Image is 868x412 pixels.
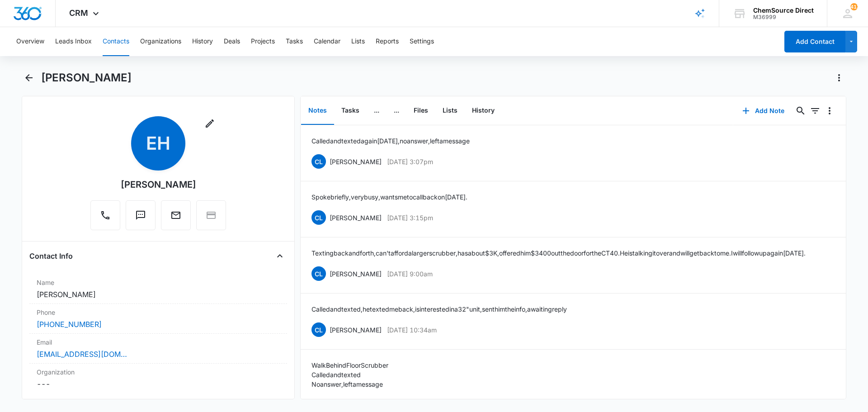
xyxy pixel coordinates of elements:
[311,210,326,225] span: CL
[387,325,437,335] p: [DATE] 10:34am
[367,97,387,125] button: ...
[37,337,280,347] label: Email
[55,27,92,56] button: Leads Inbox
[314,27,340,56] button: Calendar
[387,157,433,166] p: [DATE] 3:07pm
[387,97,406,125] button: ...
[334,97,367,125] button: Tasks
[301,97,334,125] button: Notes
[410,27,434,56] button: Settings
[29,364,287,393] div: Organization---
[850,3,858,10] span: 413
[793,104,808,118] button: Search...
[753,7,814,14] div: account name
[37,379,280,389] dd: ---
[192,27,213,56] button: History
[131,116,185,170] span: EH
[161,200,191,230] button: Email
[351,27,365,56] button: Lists
[330,269,382,279] p: [PERSON_NAME]
[37,278,280,287] label: Name
[387,269,433,279] p: [DATE] 9:00am
[311,136,470,146] p: Called and texted again [DATE], no answer, left a message
[90,214,120,222] a: Call
[103,27,129,56] button: Contacts
[41,71,132,85] h1: [PERSON_NAME]
[161,214,191,222] a: Email
[22,71,36,85] button: Back
[37,319,102,330] a: [PHONE_NUMBER]
[90,200,120,230] button: Call
[832,71,846,85] button: Actions
[37,289,280,300] dd: [PERSON_NAME]
[330,213,382,223] p: [PERSON_NAME]
[126,214,156,222] a: Text
[121,178,196,191] div: [PERSON_NAME]
[37,308,280,317] label: Phone
[16,27,44,56] button: Overview
[311,304,567,314] p: Called and texted, he texted me back, is interested in a 32" unit, sent him the info, awaiting reply
[224,27,240,56] button: Deals
[784,31,845,52] button: Add Contact
[29,304,287,334] div: Phone[PHONE_NUMBER]
[311,266,326,281] span: CL
[37,397,280,406] label: Address
[406,97,435,125] button: Files
[311,248,806,258] p: Texting back and forth, can't afford a larger scrubber, has about $3K, offered him $3400 out the ...
[311,322,326,337] span: CL
[387,213,433,223] p: [DATE] 3:15pm
[37,367,280,377] label: Organization
[311,379,388,389] p: No answer, left a message
[69,8,88,18] span: CRM
[850,3,858,10] div: notifications count
[330,325,382,335] p: [PERSON_NAME]
[822,104,837,118] button: Overflow Menu
[273,249,287,263] button: Close
[29,274,287,304] div: Name[PERSON_NAME]
[126,200,156,230] button: Text
[376,27,399,56] button: Reports
[29,334,287,364] div: Email[EMAIL_ADDRESS][DOMAIN_NAME]
[251,27,275,56] button: Projects
[808,104,822,118] button: Filters
[753,14,814,20] div: account id
[37,349,127,360] a: [EMAIL_ADDRESS][DOMAIN_NAME]
[311,370,388,379] p: Called and texted
[435,97,465,125] button: Lists
[311,360,388,370] p: Walk Behind Floor Scrubber
[140,27,181,56] button: Organizations
[311,192,467,202] p: Spoke briefly, very busy, wants me to call back on [DATE].
[311,154,326,169] span: CL
[286,27,303,56] button: Tasks
[733,100,793,122] button: Add Note
[465,97,502,125] button: History
[330,157,382,166] p: [PERSON_NAME]
[29,251,73,261] h4: Contact Info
